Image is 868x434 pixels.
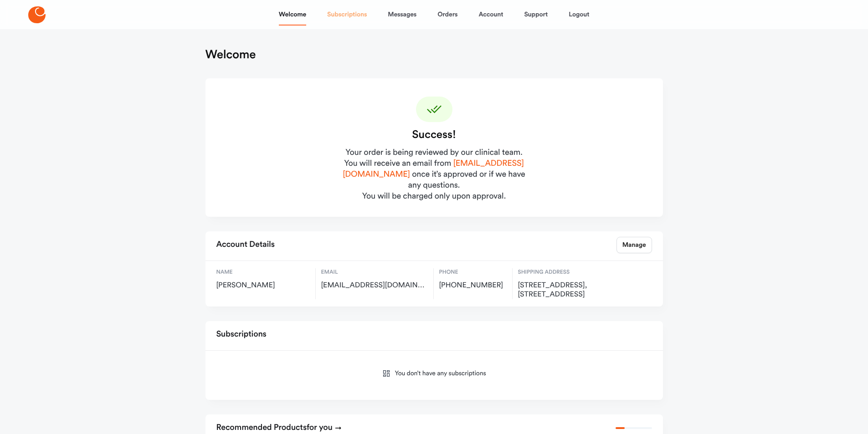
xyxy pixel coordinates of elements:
a: [EMAIL_ADDRESS][DOMAIN_NAME] [343,159,524,179]
span: Phone [439,268,507,276]
div: You don’t have any subscriptions [216,358,652,393]
a: Logout [569,4,589,26]
a: Messages [388,4,416,26]
span: for you [307,424,333,432]
div: Your order is being reviewed by our clinical team. You will receive an email from once it’s appro... [338,148,530,202]
div: Success! [412,128,456,142]
a: Subscriptions [327,4,367,26]
span: jbeeler150@aol.com [321,281,428,290]
h2: Account Details [216,237,275,253]
a: Account [478,4,503,26]
span: [PHONE_NUMBER] [439,281,507,290]
a: Manage [616,237,652,253]
h2: Subscriptions [216,327,267,343]
span: Name [216,268,310,276]
a: Orders [437,4,457,26]
span: 12219south 14th court, 12219 South 14 th Court, US, 74037 [518,281,616,299]
a: Welcome [279,4,306,26]
span: Shipping Address [518,268,616,276]
span: [PERSON_NAME] [216,281,310,290]
a: Support [524,4,548,26]
span: Email [321,268,428,276]
h1: Welcome [205,47,256,62]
